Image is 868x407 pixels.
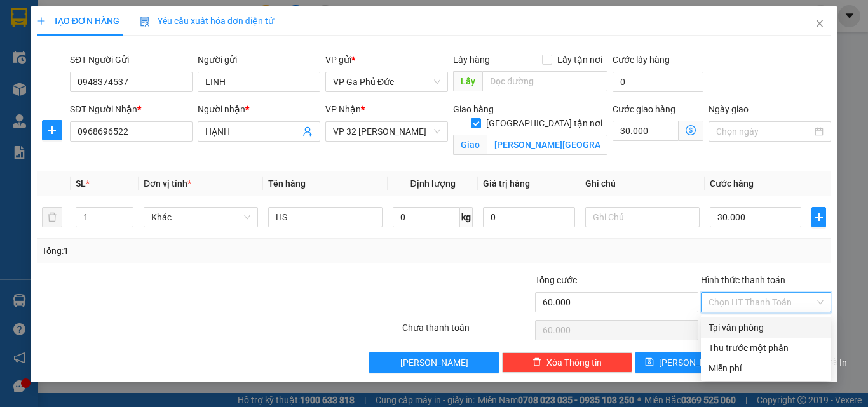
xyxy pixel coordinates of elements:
div: VP gửi [325,53,448,67]
img: icon [140,17,150,27]
span: Tên hàng [268,178,306,189]
label: Ngày giao [709,104,749,114]
span: Lấy tận nơi [552,53,607,67]
span: user-add [302,126,313,137]
div: Chưa thanh toán [401,321,534,343]
span: Giao [453,135,487,155]
input: VD: Bàn, Ghế [268,207,383,227]
span: dollar-circle [686,125,696,135]
input: Ghi Chú [585,207,700,227]
span: kg [460,207,473,227]
span: plus [43,125,62,135]
th: Ghi chú [580,171,705,196]
div: Miễn phí [709,361,824,375]
li: Hotline: 1900400028 [119,69,531,85]
div: SĐT Người Gửi [70,53,193,67]
input: Dọc đường [482,71,607,91]
span: close [815,18,825,29]
div: Tại văn phòng [709,321,824,335]
input: Cước lấy hàng [613,72,703,92]
b: Công ty TNHH Trọng Hiếu Phú Thọ - Nam Cường Limousine [154,15,496,50]
span: plus [812,212,825,222]
span: Lấy [453,71,482,91]
button: save[PERSON_NAME] [635,352,732,373]
button: delete [42,207,62,227]
button: deleteXóa Thông tin [502,352,632,373]
span: [PERSON_NAME] [400,356,468,370]
li: Số nhà [STREET_ADDRESS][PERSON_NAME] [119,53,531,69]
div: Người gửi [198,53,320,67]
label: Cước giao hàng [613,104,675,114]
span: save [645,357,654,368]
div: Tổng: 1 [42,244,336,258]
input: 0 [483,207,574,227]
span: VP Nhận [325,104,361,114]
span: Lấy hàng [453,55,490,65]
span: Khác [151,208,250,227]
input: Cước giao hàng [613,121,679,141]
span: Xóa Thông tin [546,356,602,370]
span: delete [532,357,541,368]
span: plus [37,17,46,25]
span: [PERSON_NAME] [659,356,727,370]
label: Cước lấy hàng [613,55,670,65]
div: Thu trước một phần [709,341,824,355]
span: Giao hàng [453,104,494,114]
span: VP Ga Phủ Đức [333,72,440,91]
span: Đơn vị tính [144,178,191,189]
button: [PERSON_NAME] [369,352,499,373]
input: Ngày giao [716,124,812,138]
span: SL [76,178,86,189]
span: Tổng cước [535,275,577,285]
span: Định lượng [410,178,455,189]
button: printer[PERSON_NAME] và In [734,352,831,373]
button: plus [811,207,826,227]
button: plus [42,120,62,140]
input: Giao tận nơi [487,135,607,155]
span: Cước hàng [710,178,754,189]
div: Người nhận [198,102,320,116]
div: SĐT Người Nhận [70,102,193,116]
label: Hình thức thanh toán [701,275,785,285]
button: Close [802,6,837,42]
span: Yêu cầu xuất hóa đơn điện tử [140,16,274,26]
span: Giá trị hàng [483,178,530,189]
span: [GEOGRAPHIC_DATA] tận nơi [481,116,607,130]
span: TẠO ĐƠN HÀNG [37,16,119,26]
span: VP 32 Mạc Thái Tổ [333,122,440,141]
